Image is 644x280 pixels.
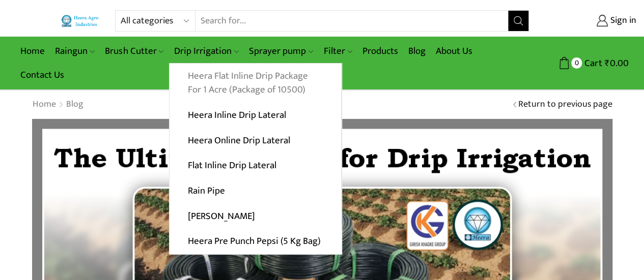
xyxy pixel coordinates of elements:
[582,56,602,70] span: Cart
[32,98,57,111] a: Home
[170,128,341,153] a: Heera Online Drip Lateral
[539,54,629,73] a: 0 Cart ₹0.00
[571,57,582,68] span: 0
[357,39,403,63] a: Products
[170,103,341,128] a: Heera Inline Drip Lateral
[66,98,84,111] a: Blog
[170,153,341,178] a: Flat Inline Drip Lateral
[195,11,508,31] input: Search for...
[50,39,100,63] a: Raingun
[319,39,357,63] a: Filter
[15,63,69,87] a: Contact Us
[169,39,244,63] a: Drip Irrigation
[100,39,169,63] a: Brush Cutter
[605,55,610,71] span: ₹
[244,39,318,63] a: Sprayer pump
[544,12,636,30] a: Sign in
[170,229,342,254] a: Heera Pre Punch Pepsi (5 Kg Bag)
[170,203,341,229] a: [PERSON_NAME]
[518,98,612,111] a: Return to previous page
[170,64,341,103] a: Heera Flat Inline Drip Package For 1 Acre (Package of 10500)
[608,14,636,27] span: Sign in
[431,39,478,63] a: About Us
[605,55,629,71] bdi: 0.00
[403,39,431,63] a: Blog
[170,178,341,204] a: Rain Pipe
[508,11,528,31] button: Search button
[15,39,50,63] a: Home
